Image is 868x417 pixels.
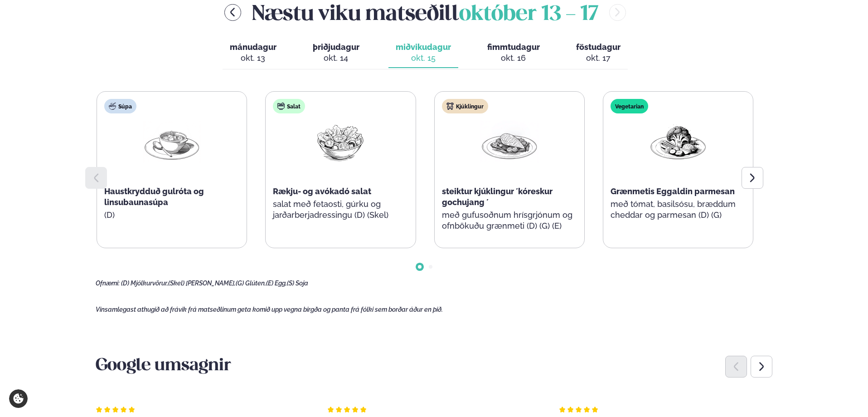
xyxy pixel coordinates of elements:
[236,280,266,287] span: (G) Glúten,
[109,103,116,110] img: soup.svg
[611,99,648,113] div: Vegetarian
[273,186,371,196] span: Rækju- og avókadó salat
[104,210,239,221] p: (D)
[305,38,367,68] button: þriðjudagur okt. 14
[277,103,285,110] img: salad.svg
[480,121,538,163] img: Chicken-breast.png
[104,186,204,207] span: Haustkrydduð gulróta og linsubaunasúpa
[487,53,540,64] div: okt. 16
[313,42,359,52] span: þriðjudagur
[459,5,598,25] span: október 13 - 17
[396,42,451,52] span: miðvikudagur
[611,186,735,196] span: Grænmetis Eggaldin parmesan
[168,280,236,287] span: (Skel) [PERSON_NAME],
[576,42,621,52] span: föstudagur
[9,389,28,408] a: Cookie settings
[96,355,772,377] h3: Google umsagnir
[725,356,747,378] div: Previous slide
[273,199,408,221] p: salat með fetaosti, gúrku og jarðarberjadressingu (D) (Skel)
[396,53,451,64] div: okt. 15
[609,4,626,21] button: menu-btn-right
[649,121,707,163] img: Vegan.png
[287,280,308,287] span: (S) Soja
[442,210,577,231] p: með gufusoðnum hrísgrjónum og ofnbökuðu grænmeti (D) (G) (E)
[121,280,168,287] span: (D) Mjólkurvörur,
[576,53,621,64] div: okt. 17
[442,186,553,207] span: steiktur kjúklingur ´kóreskur gochujang ´
[230,42,276,52] span: mánudagur
[311,121,369,163] img: Salad.png
[418,265,422,269] span: Go to slide 1
[388,38,458,68] button: miðvikudagur okt. 15
[313,53,359,64] div: okt. 14
[611,199,746,221] p: með tómat, basilsósu, bræddum cheddar og parmesan (D) (G)
[429,265,432,269] span: Go to slide 2
[143,121,201,163] img: Soup.png
[266,280,287,287] span: (E) Egg,
[223,38,284,68] button: mánudagur okt. 13
[442,99,488,113] div: Kjúklingur
[230,53,276,64] div: okt. 13
[751,356,772,378] div: Next slide
[487,42,540,52] span: fimmtudagur
[446,103,454,110] img: chicken.svg
[273,99,305,113] div: Salat
[569,38,628,68] button: föstudagur okt. 17
[480,38,547,68] button: fimmtudagur okt. 16
[224,4,241,21] button: menu-btn-left
[96,306,443,313] span: Vinsamlegast athugið að frávik frá matseðlinum geta komið upp vegna birgða og panta frá fólki sem...
[96,280,120,287] span: Ofnæmi:
[104,99,136,113] div: Súpa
